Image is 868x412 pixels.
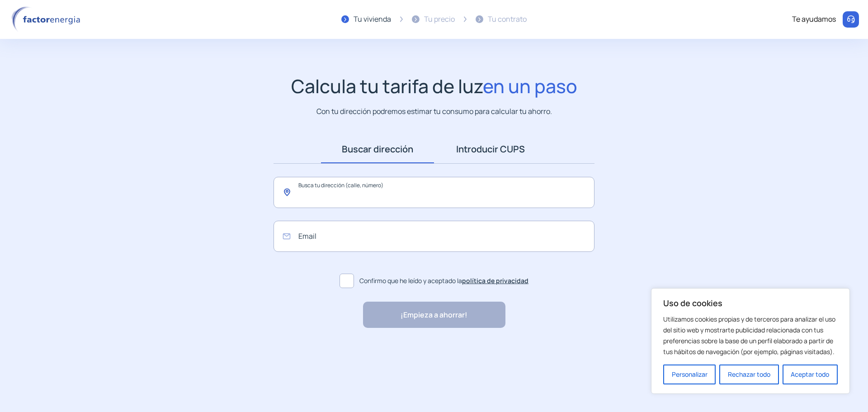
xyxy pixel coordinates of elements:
a: Introducir CUPS [434,135,547,163]
div: Tu contrato [488,14,527,25]
img: llamar [846,15,855,24]
button: Aceptar todo [783,365,838,384]
p: Con tu dirección podremos estimar tu consumo para calcular tu ahorro. [316,106,552,117]
div: Te ayudamos [792,14,836,25]
a: política de privacidad [462,276,528,285]
img: logo factor [9,6,86,33]
p: Utilizamos cookies propias y de terceros para analizar el uso del sitio web y mostrarte publicida... [663,314,838,357]
p: Uso de cookies [663,298,838,308]
div: Uso de cookies [651,288,850,394]
span: en un paso [483,73,577,99]
div: Tu vivienda [354,14,391,25]
span: Confirmo que he leído y aceptado la [359,276,528,286]
div: Tu precio [424,14,455,25]
button: Personalizar [663,365,716,384]
a: Buscar dirección [321,135,434,163]
h1: Calcula tu tarifa de luz [291,75,577,97]
button: Rechazar todo [719,365,778,384]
